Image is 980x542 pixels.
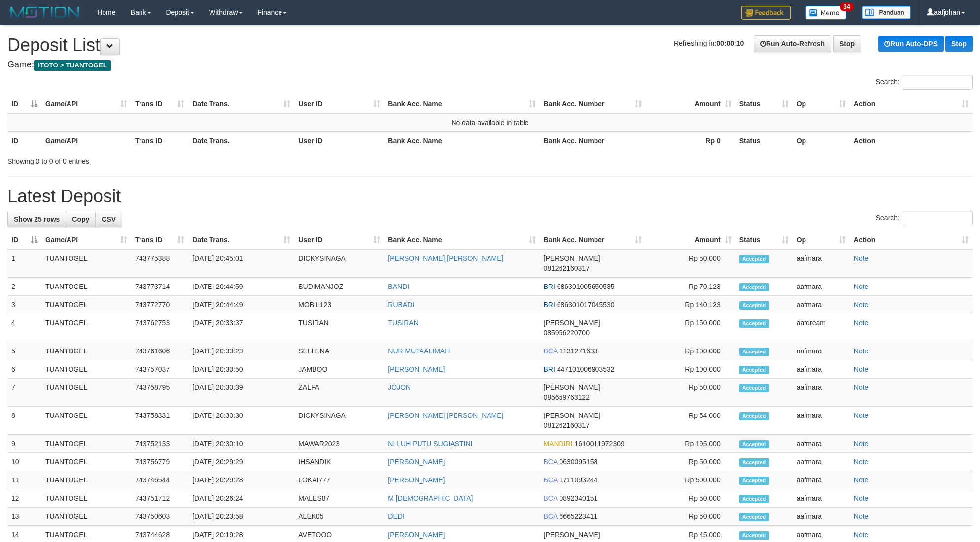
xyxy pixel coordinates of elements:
td: TUANTOGEL [41,249,131,278]
td: [DATE] 20:30:39 [188,379,294,407]
td: [DATE] 20:30:10 [188,435,294,453]
span: Accepted [739,440,769,448]
td: Rp 50,000 [646,489,735,508]
span: Copy 1131271633 to clipboard [559,347,597,355]
th: Bank Acc. Name [384,131,539,150]
td: No data available in table [7,113,973,132]
th: Amount: activate to sort column ascending [646,95,735,113]
a: DEDI [388,512,404,520]
span: CSV [102,215,116,223]
a: Stop [945,36,973,52]
td: [DATE] 20:30:30 [188,407,294,435]
span: Accepted [739,531,769,540]
th: Bank Acc. Number [540,131,646,150]
th: Action: activate to sort column ascending [850,231,973,249]
td: Rp 50,000 [646,453,735,471]
img: Feedback.jpg [741,6,791,20]
th: Bank Acc. Name: activate to sort column ascending [384,95,539,113]
th: Action [850,131,973,150]
td: ZALFA [294,379,384,407]
th: Trans ID: activate to sort column ascending [131,95,188,113]
span: Copy 686301005650535 to clipboard [557,283,615,290]
td: 4 [7,314,41,342]
td: Rp 100,000 [646,360,735,379]
th: Game/API [41,131,131,150]
span: Copy 085956220700 to clipboard [544,329,590,337]
a: Note [854,347,869,355]
strong: 00:00:10 [716,39,744,47]
td: BUDIMANJOZ [294,278,384,296]
td: 743773714 [131,278,188,296]
th: User ID: activate to sort column ascending [294,95,384,113]
span: Accepted [739,319,769,328]
td: Rp 50,000 [646,508,735,526]
h1: Deposit List [7,35,973,55]
a: Note [854,383,869,391]
td: 743775388 [131,249,188,278]
a: JOJON [388,383,411,391]
label: Search: [876,211,973,225]
td: [DATE] 20:33:23 [188,342,294,360]
td: Rp 195,000 [646,435,735,453]
td: aafmara [793,278,850,296]
h4: Game: [7,60,973,70]
a: Note [854,283,869,290]
td: 743756779 [131,453,188,471]
td: 5 [7,342,41,360]
a: BANDI [388,283,409,290]
td: 743746544 [131,471,188,489]
th: Rp 0 [646,131,735,150]
td: aafmara [793,453,850,471]
th: ID: activate to sort column descending [7,95,41,113]
h1: Latest Deposit [7,187,973,206]
a: Run Auto-DPS [878,36,944,52]
span: BRI [544,365,555,373]
a: RUBADI [388,301,414,309]
td: MALES87 [294,489,384,508]
td: TUANTOGEL [41,342,131,360]
td: MOBIL123 [294,296,384,314]
span: [PERSON_NAME] [544,319,600,327]
a: Stop [833,35,861,52]
td: TUANTOGEL [41,435,131,453]
a: NUR MUTAALIMAH [388,347,450,355]
td: 11 [7,471,41,489]
td: 7 [7,379,41,407]
a: [PERSON_NAME] [388,365,445,373]
span: Copy 0892340151 to clipboard [559,494,597,502]
td: TUANTOGEL [41,278,131,296]
td: 743758331 [131,407,188,435]
td: Rp 70,123 [646,278,735,296]
td: [DATE] 20:44:49 [188,296,294,314]
a: NI LUH PUTU SUGIASTINI [388,440,472,447]
a: [PERSON_NAME] [PERSON_NAME] [388,412,503,419]
td: Rp 150,000 [646,314,735,342]
td: TUANTOGEL [41,407,131,435]
th: Trans ID: activate to sort column ascending [131,231,188,249]
td: 743772770 [131,296,188,314]
td: aafmara [793,379,850,407]
div: Showing 0 to 0 of 0 entries [7,153,401,166]
a: Show 25 rows [7,211,66,227]
td: Rp 50,000 [646,379,735,407]
td: JAMBOO [294,360,384,379]
td: TUSIRAN [294,314,384,342]
a: Note [854,365,869,373]
img: panduan.png [862,6,911,19]
td: Rp 140,123 [646,296,735,314]
span: Accepted [739,301,769,310]
th: Status [735,131,793,150]
span: Accepted [739,477,769,485]
span: [PERSON_NAME] [544,412,600,419]
td: 9 [7,435,41,453]
input: Search: [903,211,973,225]
td: aafmara [793,489,850,508]
td: TUANTOGEL [41,489,131,508]
span: Copy 085659763122 to clipboard [544,393,590,401]
span: BRI [544,301,555,309]
a: Note [854,301,869,309]
span: BCA [544,458,558,466]
span: Copy 0630095158 to clipboard [559,458,597,466]
a: [PERSON_NAME] [PERSON_NAME] [388,255,503,262]
span: Copy 1610011972309 to clipboard [575,440,625,447]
